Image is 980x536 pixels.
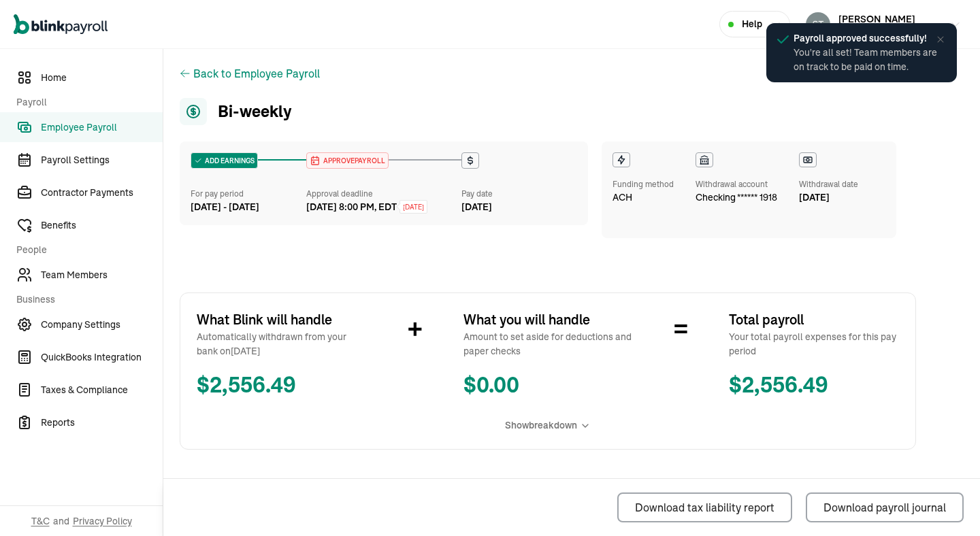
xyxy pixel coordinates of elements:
[729,369,899,402] span: $ 2,556.49
[306,188,455,200] div: Approval deadline
[463,309,634,330] span: What you will handle
[73,514,132,528] span: Privacy Policy
[635,499,774,516] div: Download tax liability report
[306,200,397,214] div: [DATE] 8:00 PM, EDT
[191,200,306,214] div: [DATE] - [DATE]
[403,202,424,212] span: [DATE]
[197,330,367,358] span: Automatically withdrawn from your bank on [DATE]
[617,492,792,522] button: Download tax liability report
[41,350,163,365] span: QuickBooks Integration
[461,188,577,200] div: Pay date
[41,120,163,135] span: Employee Payroll
[16,95,154,110] span: Payroll
[800,7,966,41] button: [PERSON_NAME]SHRJ [PERSON_NAME] MAA
[612,190,632,205] span: ACH
[31,514,50,528] span: T&C
[191,153,257,168] div: ADD EARNINGS
[463,330,634,358] span: Amount to set aside for deductions and paper checks
[41,71,163,85] span: Home
[41,383,163,397] span: Taxes & Compliance
[197,369,367,402] span: $ 2,556.49
[612,178,674,190] div: Funding method
[674,309,688,350] span: =
[729,330,899,358] span: Your total payroll expenses for this pay period
[41,268,163,282] span: Team Members
[794,31,943,46] span: Payroll approved successfully!
[180,98,916,125] h1: Bi-weekly
[41,186,163,200] span: Contractor Payments
[463,369,634,402] span: $ 0.00
[794,46,943,74] span: You're all set! Team members are on track to be paid on time.
[321,156,385,166] span: APPROVE PAYROLL
[191,188,306,200] div: For pay period
[408,309,423,350] span: +
[14,5,108,44] nav: Global
[729,309,899,330] span: Total payroll
[719,11,790,37] button: Help
[799,178,858,190] div: Withdrawal date
[823,499,946,516] div: Download payroll journal
[696,178,777,190] div: Withdrawal account
[505,418,577,433] span: Show breakdown
[41,416,163,430] span: Reports
[799,190,858,205] div: [DATE]
[806,492,964,522] button: Download payroll journal
[41,318,163,332] span: Company Settings
[742,17,762,31] span: Help
[16,243,154,257] span: People
[197,309,367,330] span: What Blink will handle
[16,292,154,307] span: Business
[193,65,320,82] button: Back to Employee Payroll
[461,200,577,214] div: [DATE]
[41,153,163,167] span: Payroll Settings
[912,471,980,536] iframe: Chat Widget
[41,218,163,233] span: Benefits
